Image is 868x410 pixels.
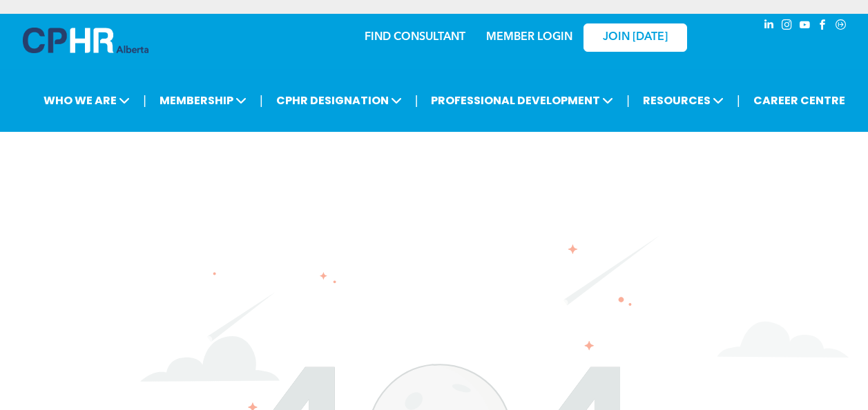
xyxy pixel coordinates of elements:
a: CAREER CENTRE [749,88,849,113]
span: PROFESSIONAL DEVELOPMENT [427,88,617,113]
a: linkedin [762,17,777,36]
li: | [737,86,740,115]
a: Social network [833,17,849,36]
li: | [260,86,263,115]
li: | [626,86,630,115]
span: RESOURCES [639,88,728,113]
span: WHO WE ARE [39,88,134,113]
a: MEMBER LOGIN [486,32,572,43]
a: facebook [816,17,831,36]
a: FIND CONSULTANT [365,32,465,43]
a: instagram [780,17,795,36]
a: youtube [798,17,813,36]
li: | [415,86,418,115]
img: A blue and white logo for cp alberta [23,28,148,53]
span: MEMBERSHIP [155,88,251,113]
a: JOIN [DATE] [584,23,687,52]
span: JOIN [DATE] [603,31,668,44]
span: CPHR DESIGNATION [272,88,406,113]
li: | [143,86,146,115]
